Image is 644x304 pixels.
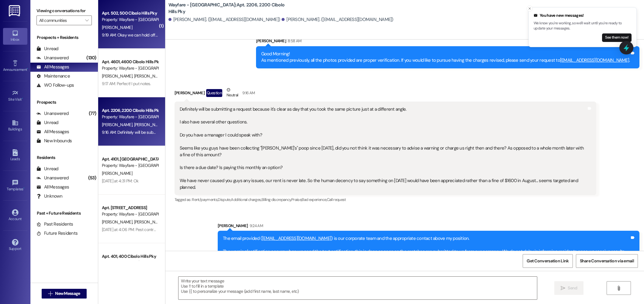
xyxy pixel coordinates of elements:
div: Property: Wayfare - [GEOGRAPHIC_DATA] [102,16,158,23]
div: [DATE] at 4:06 PM: Pest control comes [DATE] by the way. I will let you know when they are here, ... [102,227,501,232]
div: Past + Future Residents [30,210,98,216]
span: Call request [327,197,346,202]
span: [PERSON_NAME] [134,122,164,127]
a: Templates • [3,178,27,194]
div: [PERSON_NAME]. ([EMAIL_ADDRESS][DOMAIN_NAME]) [282,16,393,23]
input: All communities [39,16,82,25]
div: Property: Wayfare - [GEOGRAPHIC_DATA] [102,114,158,120]
span: Rent/payments , [192,197,218,202]
div: Unknown [36,193,62,199]
div: [PERSON_NAME] [175,87,596,102]
span: Praise , [291,197,302,202]
span: • [27,67,28,71]
div: (77) [87,109,98,118]
div: Apt. 502, 500 Cibolo Hills Pky [102,10,158,16]
div: Apt. 2206, 2200 Cibolo Hills Pky [102,107,158,114]
button: New Message [42,289,87,299]
button: Send [554,281,584,295]
div: Property: Wayfare - [GEOGRAPHIC_DATA] [102,260,158,266]
span: • [23,186,24,190]
div: Apt. 4601, 4600 Cibolo Hills Pky [102,59,158,65]
a: Inbox [3,28,27,44]
div: 9:16 AM [241,90,255,96]
div: Definitely will be submitting a request because it's clear as day that you took the same picture ... [180,106,587,191]
a: [EMAIL_ADDRESS][DOMAIN_NAME] [560,57,629,63]
span: Additional charges , [231,197,261,202]
div: Unread [36,119,58,126]
span: [PERSON_NAME] [102,25,132,30]
span: [PERSON_NAME] [134,219,164,225]
a: Support [3,237,27,254]
div: Prospects [30,99,98,105]
div: Unread [36,166,58,172]
a: Site Visit • [3,88,27,104]
div: (53) [87,173,98,183]
i:  [85,18,88,23]
div: [PERSON_NAME] [218,223,639,231]
div: Apt. [STREET_ADDRESS] [102,205,158,211]
div: Unread [36,46,58,52]
div: Unanswered [36,175,69,181]
div: Prospects + Residents [30,34,98,41]
span: Dispute , [218,197,231,202]
label: Viewing conversations for [36,6,92,16]
div: Question [206,89,222,97]
div: Unanswered [36,110,69,117]
div: [PERSON_NAME]. ([EMAIL_ADDRESS][DOMAIN_NAME]) [168,16,280,23]
div: Property: Wayfare - [GEOGRAPHIC_DATA] [102,162,158,169]
a: Account [3,207,27,224]
div: New Inbounds [36,138,72,144]
span: New Message [55,290,80,297]
div: (130) [85,53,98,63]
div: All Messages [36,184,69,190]
i:  [561,286,565,291]
div: Property: Wayfare - [GEOGRAPHIC_DATA] [102,65,158,71]
div: WO Follow-ups [36,82,74,88]
span: [PERSON_NAME] [102,219,134,225]
div: [PERSON_NAME] [256,38,640,46]
span: • [22,96,23,101]
span: Share Conversation via email [580,258,634,264]
span: Billing discrepancy , [261,197,291,202]
span: [PERSON_NAME] [102,171,132,176]
a: Buildings [3,118,27,134]
div: 9:19 AM: Okay we can hold off for now because it seems to be working fine now [102,32,243,38]
div: Tagged as: [175,195,596,204]
a: Leads [3,147,27,164]
button: Get Conversation Link [523,254,573,268]
div: Maintenance [36,73,70,79]
button: Close toast [527,5,533,12]
button: See them now! [602,33,632,42]
div: Apt. 4101, [GEOGRAPHIC_DATA] [102,156,158,162]
button: Share Conversation via email [576,254,638,268]
a: [EMAIL_ADDRESS][DOMAIN_NAME] [262,235,331,241]
div: Residents [30,154,98,161]
div: All Messages [36,64,69,70]
b: Wayfare - [GEOGRAPHIC_DATA]: Apt. 2206, 2200 Cibolo Hills Pky [168,2,290,15]
span: [PERSON_NAME] [134,73,164,79]
div: 9:24 AM [248,223,263,229]
div: [DATE] at 4:31 PM: Ok [102,178,138,184]
div: All Messages [36,129,69,135]
div: Good Morning! As mentioned previously, all the photos provided are proper verification. If you wo... [261,51,630,64]
span: Bad experience , [302,197,327,202]
div: 8:58 AM [286,38,301,44]
p: We know you're working, so we'll wait until you're ready to update your messages. [534,21,632,31]
div: Apt. 401, 400 Cibolo Hills Pky [102,253,158,260]
span: [PERSON_NAME] [102,122,134,127]
div: 9:17 AM: Perfect! I put notes. [102,81,151,86]
div: Neutral [225,87,239,99]
i:  [616,286,621,291]
div: Future Residents [36,230,78,237]
span: [PERSON_NAME] [102,73,134,79]
div: You have new messages! [534,12,632,19]
div: Property: Wayfare - [GEOGRAPHIC_DATA] [102,211,158,217]
div: Past Residents [36,221,73,227]
div: The email provided ( ) is our corporate team and the appropriate contact above my position. The w... [223,235,630,287]
img: ResiDesk Logo [9,5,21,16]
span: Get Conversation Link [527,258,569,264]
i:  [48,291,53,296]
span: Send [568,285,577,291]
div: Unanswered [36,55,69,61]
